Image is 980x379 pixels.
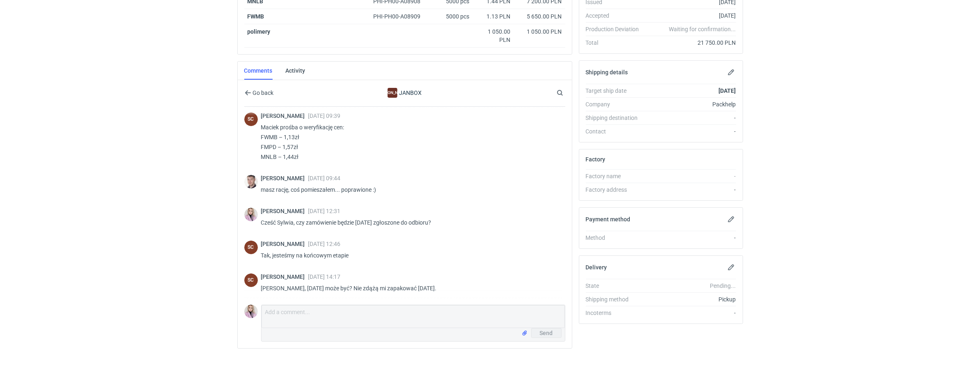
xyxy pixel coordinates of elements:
img: Maciej Sikora [244,175,258,188]
span: [DATE] 09:44 [308,175,341,181]
span: [PERSON_NAME] [261,241,308,247]
div: PHI-PH00-A08909 [374,12,429,21]
div: - [646,309,736,317]
button: Edit payment method [726,214,736,224]
div: JANBOX [337,88,472,98]
p: Cześć Sylwia, czy zamówienie będzie [DATE] zgłoszone do odbioru? [261,218,559,227]
div: Company [586,100,646,108]
div: Sylwia Cichórz [244,113,258,126]
figcaption: SC [244,113,258,126]
figcaption: SC [244,241,258,254]
h2: Shipping details [586,69,628,76]
button: Go back [244,88,274,98]
button: Send [531,328,562,338]
div: Factory name [586,172,646,180]
div: Method [586,234,646,242]
div: Production Deviation [586,25,646,33]
input: Search [555,88,581,98]
div: Pickup [646,295,736,303]
span: [DATE] 09:39 [308,113,341,119]
span: [PERSON_NAME] [261,273,308,280]
strong: [DATE] [718,87,736,94]
div: Total [586,39,646,47]
div: Target ship date [586,87,646,95]
div: 1.13 PLN [476,12,511,21]
div: 1 050.00 PLN [517,28,562,36]
h2: Payment method [586,216,631,223]
p: Tak, jesteśmy na końcowym etapie [261,250,559,260]
div: [DATE] [646,11,736,20]
div: - [646,127,736,136]
h2: Delivery [586,264,607,271]
div: Factory address [586,186,646,194]
p: Maciek prośba o weryfikację cen: FWMB – 1,13zł FMPD – 1,57zł MNLB – 1,44zł [261,122,559,162]
span: [PERSON_NAME] [261,113,308,119]
div: 5000 pcs [432,9,473,24]
div: Sylwia Cichórz [244,273,258,287]
button: Edit shipping details [726,67,736,77]
div: Accepted [586,11,646,20]
button: Edit delivery details [726,262,736,272]
div: Shipping method [586,295,646,303]
img: Klaudia Wiśniewska [244,305,258,318]
figcaption: SC [244,273,258,287]
span: Send [540,330,553,336]
div: 5 650.00 PLN [517,12,562,21]
h2: Factory [586,156,606,163]
div: - [646,172,736,180]
p: [PERSON_NAME], [DATE] może być? Nie zdążą mi zapakować [DATE]. [261,283,559,293]
div: Sylwia Cichórz [244,241,258,254]
div: State [586,282,646,290]
span: [PERSON_NAME] [261,208,308,214]
span: [DATE] 12:46 [308,241,341,247]
div: Packhelp [646,100,736,108]
a: Activity [286,62,305,80]
div: Incoterms [586,309,646,317]
div: 21 750.00 PLN [646,39,736,47]
div: JANBOX [388,88,397,98]
span: [DATE] 12:31 [308,208,341,214]
span: [DATE] 14:17 [308,273,341,280]
p: masz rację, coś pomieszałem... poprawione :) [261,185,559,195]
div: Shipping destination [586,114,646,122]
span: Go back [251,90,274,96]
div: - [646,114,736,122]
figcaption: [PERSON_NAME] [388,88,397,98]
span: [PERSON_NAME] [261,175,308,181]
div: - [646,186,736,194]
div: - [646,234,736,242]
em: Waiting for confirmation... [669,25,736,33]
img: Klaudia Wiśniewska [244,208,258,221]
em: Pending... [710,283,736,289]
a: Comments [244,62,273,80]
a: FWMB [248,13,264,20]
div: Contact [586,127,646,136]
strong: polimery [248,28,271,35]
div: 1 050.00 PLN [476,28,511,44]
